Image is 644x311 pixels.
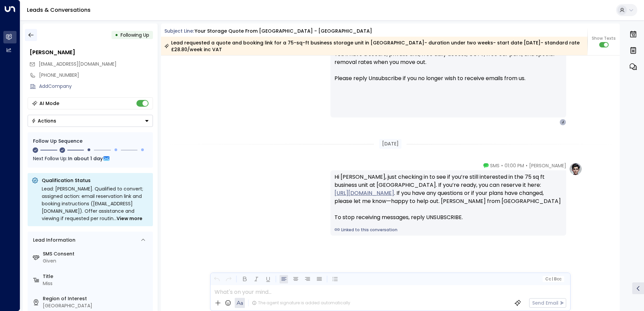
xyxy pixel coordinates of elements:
div: [PERSON_NAME] [30,48,153,57]
div: Your storage quote from [GEOGRAPHIC_DATA] - [GEOGRAPHIC_DATA] [195,28,372,35]
button: Actions [28,115,153,127]
div: Hi [PERSON_NAME], just checking in to see if you’re still interested in the 75 sq ft business uni... [334,173,562,221]
div: AI Mode [39,100,59,107]
div: Lead: [PERSON_NAME]. Qualified to convert; assigned action: email reservation link and booking in... [42,185,149,222]
div: Follow Up Sequence [33,138,148,145]
div: Given [43,257,150,265]
div: Button group with a nested menu [28,115,153,127]
button: Cc|Bcc [542,276,564,282]
button: Undo [213,275,221,283]
span: SMS [490,162,500,169]
div: Lead Information [31,237,75,244]
span: Cc Bcc [545,277,561,281]
div: Next Follow Up: [33,155,148,162]
label: Region of Interest [43,295,150,302]
span: View more [117,215,142,222]
div: Lead requested a quote and booking link for a 75-sq-ft business storage unit in [GEOGRAPHIC_DATA]... [164,39,584,53]
p: Qualification Status [42,177,149,184]
img: profile-logo.png [569,162,582,176]
div: [GEOGRAPHIC_DATA] [43,302,150,309]
div: The agent signature is added automatically [252,300,350,306]
span: Following Up [121,32,149,38]
a: Leads & Conversations [27,6,91,14]
div: AddCompany [39,83,153,90]
div: Actions [31,118,56,124]
span: Subject Line: [164,28,194,34]
div: [DATE] [379,139,401,149]
a: [URL][DOMAIN_NAME] [334,189,394,197]
span: Show Texts [592,35,616,41]
div: [PHONE_NUMBER] [39,72,153,79]
span: In about 1 day [68,155,103,162]
span: • [501,162,503,169]
span: jl176@outlook.com [39,61,117,68]
button: Redo [224,275,233,283]
label: Title [43,273,150,280]
div: • [115,29,118,41]
span: 01:00 PM [505,162,524,169]
span: [EMAIL_ADDRESS][DOMAIN_NAME] [39,61,117,67]
label: SMS Consent [43,250,150,257]
div: J [559,119,566,126]
span: | [552,277,553,281]
a: Linked to this conversation [334,227,562,233]
span: [PERSON_NAME] [529,162,566,169]
span: • [526,162,527,169]
div: Miss [43,280,150,287]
